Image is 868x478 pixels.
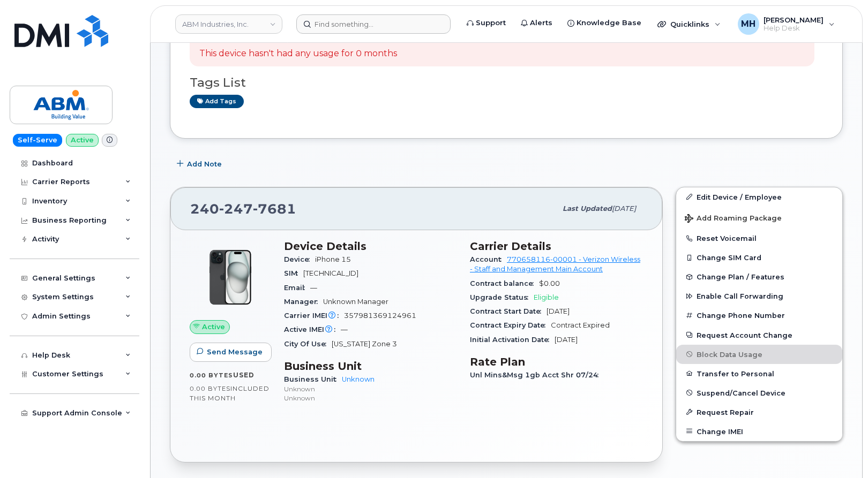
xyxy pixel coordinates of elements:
[530,18,552,28] span: Alerts
[547,307,570,315] span: [DATE]
[284,325,341,333] span: Active IMEI
[676,267,842,286] button: Change Plan / Features
[470,255,640,273] a: 770658116-00001 - Verizon Wireless - Staff and Management Main Account
[190,76,823,89] h3: Tags List
[470,240,643,253] h3: Carrier Details
[697,273,784,281] span: Change Plan / Features
[555,336,578,344] span: [DATE]
[284,284,310,292] span: Email
[551,321,610,329] span: Contract Expired
[344,312,416,320] span: 357981369124961
[284,384,457,393] p: Unknown
[676,229,842,248] button: Reset Voicemail
[202,322,225,332] span: Active
[170,155,231,174] button: Add Note
[284,375,342,383] span: Business Unit
[175,14,282,34] a: ABM Industries, Inc.
[612,204,636,213] span: [DATE]
[296,14,451,34] input: Find something...
[676,306,842,325] button: Change Phone Number
[207,347,263,357] span: Send Message
[676,207,842,229] button: Add Roaming Package
[676,286,842,306] button: Enable Call Forwarding
[741,18,755,31] span: MH
[342,375,375,383] a: Unknown
[563,204,612,213] span: Last updated
[470,371,604,379] span: Unl Mins&Msg 1gb Acct Shr 07/24
[284,360,457,373] h3: Business Unit
[284,269,303,277] span: SIM
[315,255,351,263] span: iPhone 15
[190,343,272,362] button: Send Message
[676,422,842,441] button: Change IMEI
[676,383,842,403] button: Suspend/Cancel Device
[284,393,457,403] p: Unknown
[284,340,332,348] span: City Of Use
[676,325,842,345] button: Request Account Change
[539,279,560,287] span: $0.00
[190,385,230,392] span: 0.00 Bytes
[676,248,842,267] button: Change SIM Card
[233,371,255,379] span: used
[284,240,457,253] h3: Device Details
[198,245,263,309] img: iPhone_15_Black.png
[676,187,842,207] a: Edit Device / Employee
[470,307,547,315] span: Contract Start Date
[332,340,397,348] span: [US_STATE] Zone 3
[284,312,344,320] span: Carrier IMEI
[685,214,782,224] span: Add Roaming Package
[470,336,555,344] span: Initial Activation Date
[764,16,824,24] span: [PERSON_NAME]
[199,48,397,60] p: This device hasn't had any usage for 0 months
[650,13,728,35] div: Quicklinks
[730,13,842,35] div: Melissa Hoye
[470,255,507,263] span: Account
[676,345,842,364] button: Block Data Usage
[470,279,539,287] span: Contract balance
[560,12,649,34] a: Knowledge Base
[190,201,296,217] span: 240
[190,371,233,379] span: 0.00 Bytes
[697,292,783,300] span: Enable Call Forwarding
[470,321,551,329] span: Contract Expiry Date
[670,20,709,28] span: Quicklinks
[513,12,560,34] a: Alerts
[534,293,559,301] span: Eligible
[190,95,244,108] a: Add tags
[476,18,506,28] span: Support
[253,201,296,217] span: 7681
[284,255,315,263] span: Device
[764,24,824,33] span: Help Desk
[310,284,317,292] span: —
[470,293,534,301] span: Upgrade Status
[577,18,641,28] span: Knowledge Base
[676,364,842,383] button: Transfer to Personal
[459,12,513,34] a: Support
[676,403,842,422] button: Request Repair
[187,159,222,169] span: Add Note
[341,325,348,333] span: —
[284,298,323,306] span: Manager
[697,389,785,397] span: Suspend/Cancel Device
[323,298,388,306] span: Unknown Manager
[470,355,643,368] h3: Rate Plan
[219,201,253,217] span: 247
[303,269,358,277] span: [TECHNICAL_ID]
